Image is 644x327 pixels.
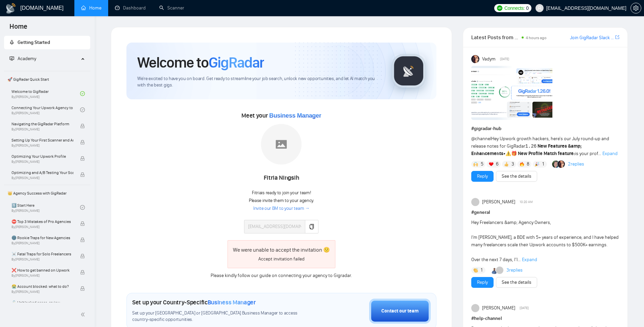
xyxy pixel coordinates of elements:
[630,5,641,11] a: setting
[80,91,85,96] span: check-circle
[269,112,321,119] span: Business Manager
[11,267,73,274] span: ❌ How to get banned on Upwork
[11,127,73,131] span: By [PERSON_NAME]
[80,254,85,258] span: lock
[4,22,33,36] span: Home
[80,140,85,145] span: lock
[9,56,14,61] span: fund-projection-screen
[505,151,511,156] span: ⚠️
[471,66,552,120] img: F09AC4U7ATU-image.png
[11,241,73,245] span: By [PERSON_NAME]
[381,307,419,315] div: Contact our team
[80,156,85,161] span: lock
[520,305,529,311] span: [DATE]
[477,279,488,286] a: Reply
[241,112,321,119] span: Meet your
[209,53,264,72] span: GigRadar
[502,173,531,180] a: See the details
[496,161,499,168] span: 6
[552,160,559,168] img: Alex B
[504,4,525,12] span: Connects:
[11,153,73,160] span: Optimizing Your Upwork Profile
[615,34,619,40] span: export
[4,36,90,49] li: Getting Started
[506,267,523,274] a: 3replies
[542,161,544,168] span: 1
[630,3,641,14] button: setting
[482,55,496,63] span: Vadym
[244,172,318,184] div: Fitria Ningsih
[11,274,73,278] span: By [PERSON_NAME]
[511,161,514,168] span: 3
[11,102,80,117] a: Connecting Your Upwork Agency to GigRadarBy[PERSON_NAME]
[500,56,509,62] span: [DATE]
[132,299,256,306] h1: Set up your Country-Specific
[11,176,73,180] span: By [PERSON_NAME]
[251,273,271,278] a: our guide
[132,310,311,323] span: Set up your [GEOGRAPHIC_DATA] or [GEOGRAPHIC_DATA] Business Manager to access country-specific op...
[615,34,619,41] a: export
[11,121,73,127] span: Navigating the GigRadar Platform
[482,198,515,206] span: [PERSON_NAME]
[473,268,478,273] img: 👏
[137,76,381,89] span: We're excited to have you on board. Get ready to streamline your job search, unlock new opportuni...
[471,136,491,142] span: @channel
[5,3,16,14] img: logo
[11,218,73,225] span: ⛔ Top 3 Mistakes of Pro Agencies
[80,237,85,242] span: lock
[602,151,618,156] span: Expand
[522,257,537,262] span: Expand
[208,299,256,306] span: Business Manager
[489,162,494,167] img: ❤️
[233,246,330,254] div: We were unable to accept the invitation 🙁
[81,5,101,11] a: homeHome
[568,161,584,168] a: 2replies
[631,5,641,11] span: setting
[18,56,36,61] span: Academy
[305,220,318,233] button: copy
[115,5,146,11] a: dashboardDashboard
[233,255,330,263] div: Accept invitation failed
[537,6,542,10] span: user
[520,162,524,167] img: 🔥
[11,160,73,164] span: By [PERSON_NAME]
[497,5,502,11] img: upwork-logo.png
[471,136,609,156] span: Hey Upwork growth hackers, here's our July round-up and release notes for GigRadar • is your prof...
[392,54,426,88] img: gigradar-logo.png
[11,137,73,144] span: Setting Up Your First Scanner and Auto-Bidder
[525,144,537,149] code: 1.26
[477,173,488,180] a: Reply
[5,73,90,86] span: 🚀 GigRadar Quick Start
[11,299,73,306] span: 🔓 Unblocked cases: review
[11,234,73,241] span: 🌚 Rookie Traps for New Agencies
[80,107,85,112] span: check-circle
[473,162,478,167] img: 🙌
[471,220,619,262] span: Hey Freelancers &amp; Agency Owners, I’m [PERSON_NAME], a BDE with 5+ years of experience, and I ...
[11,290,73,294] span: By [PERSON_NAME]
[80,205,85,210] span: check-circle
[369,299,431,324] button: Contact our team
[80,286,85,291] span: lock
[159,5,184,11] a: searchScanner
[471,125,619,132] h1: # gigradar-hub
[481,267,482,274] span: 1
[502,279,531,286] a: See the details
[80,270,85,275] span: lock
[11,86,80,101] a: Welcome to GigRadarBy[PERSON_NAME]
[504,162,509,167] img: 👍
[496,277,537,288] button: See the details
[9,40,14,45] span: rocket
[526,35,547,40] span: 4 hours ago
[11,144,73,148] span: By [PERSON_NAME]
[252,190,311,196] span: Fitria is ready to join your team!
[9,56,36,61] span: Academy
[471,315,619,322] h1: # help-channel
[80,311,87,318] span: double-left
[80,221,85,226] span: lock
[11,283,73,290] span: 😭 Account blocked: what to do?
[5,186,90,200] span: 👑 Agency Success with GigRadar
[80,124,85,128] span: lock
[11,251,73,257] span: ☠️ Fatal Traps for Solo Freelancers
[520,199,533,205] span: 10:20 AM
[137,53,264,72] h1: Welcome to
